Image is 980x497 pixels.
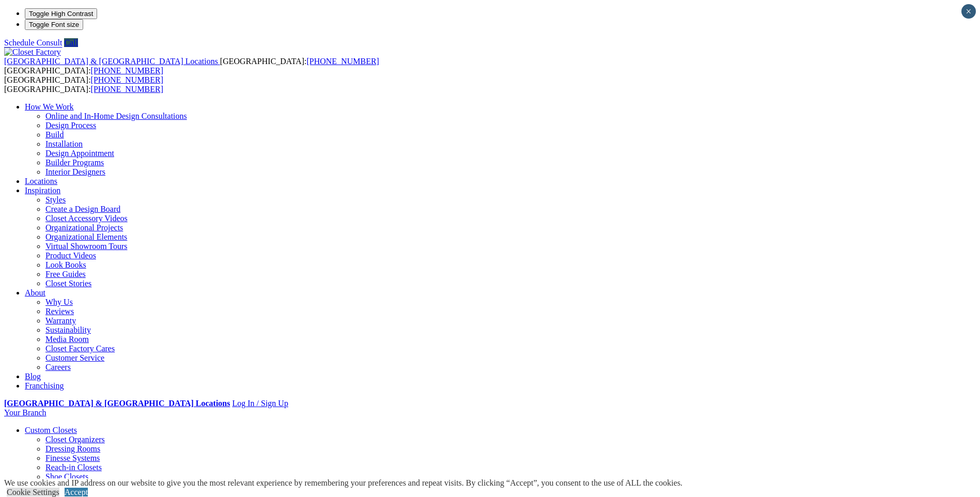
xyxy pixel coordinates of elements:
a: About [25,288,45,297]
a: Online and In-Home Design Consultations [45,112,187,120]
a: Organizational Elements [45,232,127,241]
a: [GEOGRAPHIC_DATA] & [GEOGRAPHIC_DATA] Locations [4,399,230,408]
a: Warranty [45,316,76,325]
a: Call [64,38,78,47]
a: Media Room [45,335,89,344]
a: Design Process [45,121,96,130]
a: Finesse Systems [45,454,100,462]
a: [PHONE_NUMBER] [91,85,163,94]
a: Closet Accessory Videos [45,214,128,223]
a: Careers [45,363,71,371]
a: Locations [25,177,57,185]
a: Log In / Sign Up [232,399,288,408]
a: Closet Organizers [45,435,105,444]
a: Custom Closets [25,426,77,434]
a: [PHONE_NUMBER] [306,57,379,66]
a: Schedule Consult [4,38,62,47]
a: Closet Factory Cares [45,344,115,353]
a: Create a Design Board [45,205,120,213]
a: Builder Programs [45,158,104,167]
a: Reviews [45,307,74,316]
a: Why Us [45,298,73,306]
a: How We Work [25,102,74,111]
button: Close [961,4,976,19]
span: [GEOGRAPHIC_DATA]: [GEOGRAPHIC_DATA]: [4,75,163,94]
a: Inspiration [25,186,60,195]
a: Shoe Closets [45,472,88,481]
a: Dressing Rooms [45,444,100,453]
a: Organizational Projects [45,223,123,232]
div: We use cookies and IP address on our website to give you the most relevant experience by remember... [4,478,682,488]
a: Interior Designers [45,167,105,176]
img: Closet Factory [4,48,61,57]
a: Free Guides [45,270,86,278]
a: Reach-in Closets [45,463,102,472]
span: [GEOGRAPHIC_DATA] & [GEOGRAPHIC_DATA] Locations [4,57,218,66]
a: Product Videos [45,251,96,260]
a: Design Appointment [45,149,114,158]
a: [GEOGRAPHIC_DATA] & [GEOGRAPHIC_DATA] Locations [4,57,220,66]
a: Franchising [25,381,64,390]
a: Sustainability [45,325,91,334]
a: Look Books [45,260,86,269]
button: Toggle Font size [25,19,83,30]
button: Toggle High Contrast [25,8,97,19]
a: Your Branch [4,408,46,417]
a: Installation [45,139,83,148]
a: Blog [25,372,41,381]
a: Cookie Settings [7,488,59,496]
a: Virtual Showroom Tours [45,242,128,251]
a: Customer Service [45,353,104,362]
span: Toggle Font size [29,21,79,28]
a: Accept [65,488,88,496]
a: Build [45,130,64,139]
span: Toggle High Contrast [29,10,93,18]
a: [PHONE_NUMBER] [91,75,163,84]
span: [GEOGRAPHIC_DATA]: [GEOGRAPHIC_DATA]: [4,57,379,75]
a: [PHONE_NUMBER] [91,66,163,75]
a: Closet Stories [45,279,91,288]
a: Styles [45,195,66,204]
